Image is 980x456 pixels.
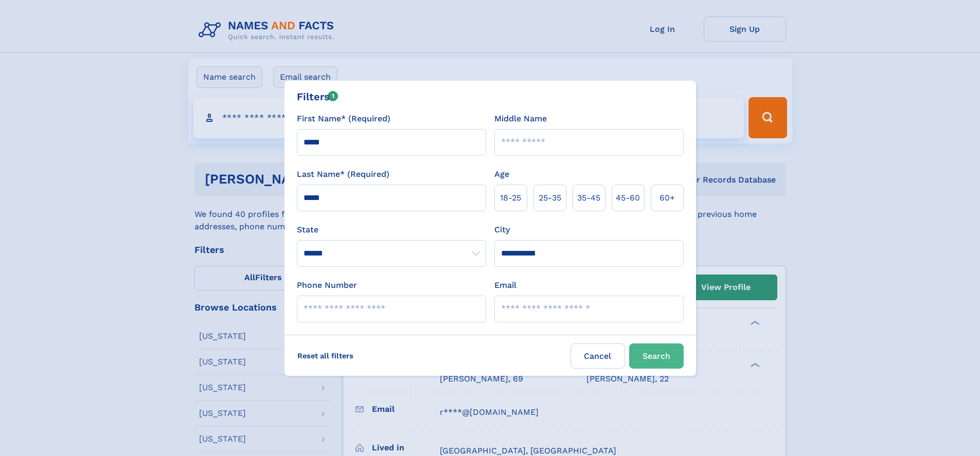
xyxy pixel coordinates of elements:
[539,192,561,204] span: 25‑35
[297,168,389,180] label: Last Name* (Required)
[577,192,600,204] span: 35‑45
[629,343,684,369] button: Search
[494,168,509,180] label: Age
[297,224,486,236] label: State
[494,279,516,291] label: Email
[297,89,338,104] div: Filters
[297,113,390,125] label: First Name* (Required)
[500,192,521,204] span: 18‑25
[297,279,357,291] label: Phone Number
[571,343,625,369] label: Cancel
[494,113,547,125] label: Middle Name
[660,192,675,204] span: 60+
[616,192,640,204] span: 45‑60
[494,224,510,236] label: City
[291,343,360,368] label: Reset all filters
